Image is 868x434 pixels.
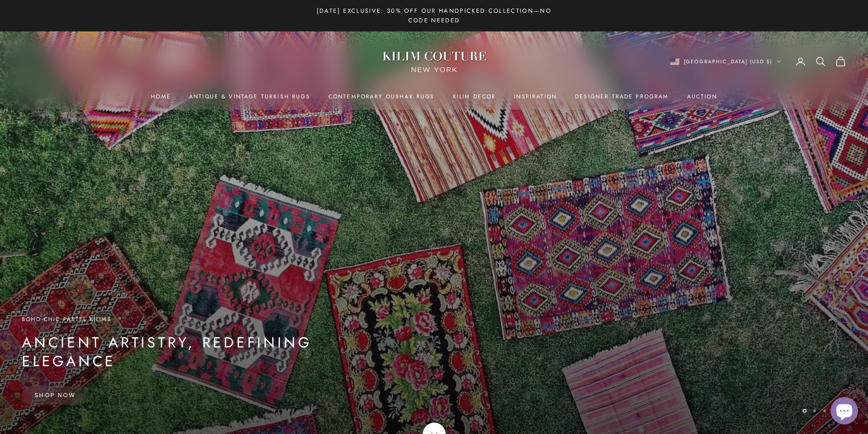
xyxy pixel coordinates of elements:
[22,386,89,405] a: Shop Now
[514,92,557,101] a: Inspiration
[189,92,310,101] a: Antique & Vintage Turkish Rugs
[828,397,861,427] inbox-online-store-chat: Shopify online store chat
[22,92,846,101] nav: Primary navigation
[687,92,717,101] a: Auction
[670,56,847,67] nav: Secondary navigation
[453,92,496,101] summary: Kilim Decor
[670,57,782,66] button: Change country or currency
[329,92,435,101] a: Contemporary Oushak Rugs
[22,333,377,371] p: Ancient Artistry, Redefining Elegance
[684,57,773,66] span: [GEOGRAPHIC_DATA] (USD $)
[307,6,562,26] p: [DATE] Exclusive: 30% Off Our Handpicked Collection—No Code Needed
[151,92,171,101] a: Home
[670,58,679,65] img: United States
[22,315,377,324] p: Boho-Chic Pastel Kilims
[575,92,669,101] a: Designer Trade Program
